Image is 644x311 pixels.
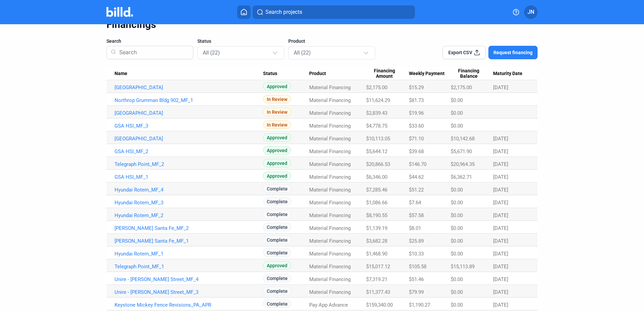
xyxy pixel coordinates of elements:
[115,110,263,116] a: [GEOGRAPHIC_DATA]
[263,108,291,116] span: In Review
[115,238,263,244] a: [PERSON_NAME] Santa Fe_MF_1
[263,71,309,77] div: Status
[309,251,351,257] span: Material Financing
[493,200,508,206] span: [DATE]
[309,71,366,77] div: Product
[294,49,311,56] mat-select-trigger: All (22)
[309,264,351,270] span: Material Financing
[309,187,351,193] span: Material Financing
[409,148,424,154] span: $39.68
[309,148,351,154] span: Material Financing
[409,71,451,77] div: Weekly Payment
[493,84,508,91] span: [DATE]
[115,289,263,295] a: Unire - [PERSON_NAME] Street_MF_3
[527,8,534,16] span: JN
[451,187,463,193] span: $0.00
[451,276,463,282] span: $0.00
[263,274,291,282] span: Complete
[366,136,390,142] span: $10,113.05
[451,97,463,103] span: $0.00
[366,68,402,79] span: Financing Amount
[409,212,424,218] span: $57.58
[106,38,121,44] span: Search
[366,123,387,129] span: $4,778.75
[309,302,348,308] span: Pay App Advance
[493,187,508,193] span: [DATE]
[263,95,291,103] span: In Review
[448,49,472,56] span: Export CSV
[493,251,508,257] span: [DATE]
[263,82,291,91] span: Approved
[409,97,424,103] span: $81.73
[493,71,522,77] span: Maturity Date
[263,172,291,180] span: Approved
[493,212,508,218] span: [DATE]
[115,264,263,270] a: Telegraph Point_MF_1
[443,46,486,59] button: Export CSV
[263,261,291,270] span: Approved
[309,276,351,282] span: Material Financing
[493,71,529,77] div: Maturity Date
[263,287,291,295] span: Complete
[493,49,533,56] span: Request financing
[366,97,390,103] span: $11,624.29
[493,302,508,308] span: [DATE]
[197,38,211,44] span: Status
[451,110,463,116] span: $0.00
[106,7,133,17] img: Billd Company Logo
[309,97,351,103] span: Material Financing
[409,71,445,77] span: Weekly Payment
[409,187,424,193] span: $51.22
[253,5,415,19] button: Search projects
[451,68,493,79] div: Financing Balance
[309,84,351,91] span: Material Financing
[309,71,326,77] span: Product
[488,46,538,59] button: Request financing
[409,174,424,180] span: $44.62
[309,136,351,142] span: Material Financing
[263,300,291,308] span: Complete
[265,8,302,16] span: Search projects
[493,276,508,282] span: [DATE]
[115,123,263,129] a: GSA HSI_MF_3
[366,174,387,180] span: $6,346.00
[115,84,263,91] a: [GEOGRAPHIC_DATA]
[366,200,387,206] span: $1,086.66
[366,238,387,244] span: $3,682.28
[263,197,291,206] span: Complete
[309,110,351,116] span: Material Financing
[451,212,463,218] span: $0.00
[117,44,189,61] input: Search
[115,212,263,218] a: Hyundai Rotem_MF_2
[366,110,387,116] span: $2,839.43
[288,38,305,44] span: Product
[493,289,508,295] span: [DATE]
[309,161,351,167] span: Material Financing
[366,276,387,282] span: $7,319.21
[115,276,263,282] a: Unire - [PERSON_NAME] Street_MF_4
[115,161,263,167] a: Telegraph Point_MF_2
[451,238,463,244] span: $0.00
[409,225,421,231] span: $8.01
[451,84,472,91] span: $2,175.00
[451,148,472,154] span: $5,671.90
[366,161,390,167] span: $20,866.53
[409,264,426,270] span: $105.58
[409,302,430,308] span: $1,190.27
[493,148,508,154] span: [DATE]
[115,251,263,257] a: Hyundai Rotem_MF_1
[409,110,424,116] span: $19.96
[115,71,263,77] div: Name
[493,225,508,231] span: [DATE]
[451,251,463,257] span: $0.00
[309,212,351,218] span: Material Financing
[409,136,424,142] span: $71.10
[409,238,424,244] span: $25.89
[263,184,291,193] span: Complete
[524,5,538,19] button: JN
[409,123,424,129] span: $33.60
[366,302,393,308] span: $159,340.00
[451,289,463,295] span: $0.00
[451,264,475,270] span: $15,113.89
[409,251,424,257] span: $10.33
